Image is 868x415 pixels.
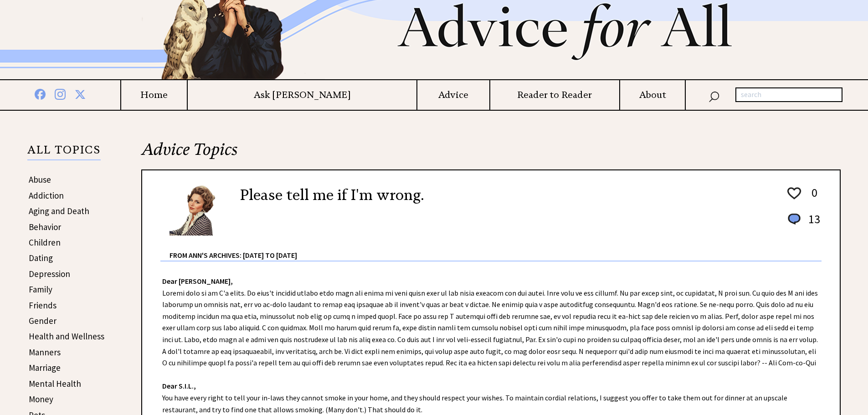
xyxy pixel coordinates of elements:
input: search [735,87,842,102]
a: Reader to Reader [490,89,620,101]
p: ALL TOPICS [27,145,101,160]
td: 13 [804,211,821,236]
strong: Dear [PERSON_NAME], [162,277,233,286]
img: instagram%20blue.png [55,87,66,100]
a: Health and Wellness [29,331,104,342]
a: Marriage [29,362,61,373]
strong: Dear S.I.L., [162,381,196,390]
h2: Advice Topics [141,138,841,169]
a: Behavior [29,221,61,232]
a: Abuse [29,174,51,185]
a: Home [121,89,187,101]
img: x%20blue.png [75,87,86,100]
a: Family [29,284,52,295]
a: Aging and Death [29,205,89,216]
a: Friends [29,300,56,311]
a: Ask [PERSON_NAME] [188,89,416,101]
a: Depression [29,268,70,279]
a: Mental Health [29,378,81,389]
a: Dating [29,252,53,263]
a: Addiction [29,190,64,201]
a: Children [29,237,61,248]
img: Ann6%20v2%20small.png [169,184,226,236]
h2: Please tell me if I'm wrong. [240,184,424,206]
a: Money [29,394,53,405]
img: facebook%20blue.png [35,87,46,100]
img: message_round%201.png [786,212,802,226]
img: search_nav.png [709,89,719,102]
img: heart_outline%201.png [786,185,802,201]
a: About [620,89,685,101]
a: Manners [29,347,61,358]
a: Advice [417,89,489,101]
a: Gender [29,315,56,326]
div: From Ann's Archives: [DATE] to [DATE] [169,236,822,261]
td: 0 [804,185,821,210]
